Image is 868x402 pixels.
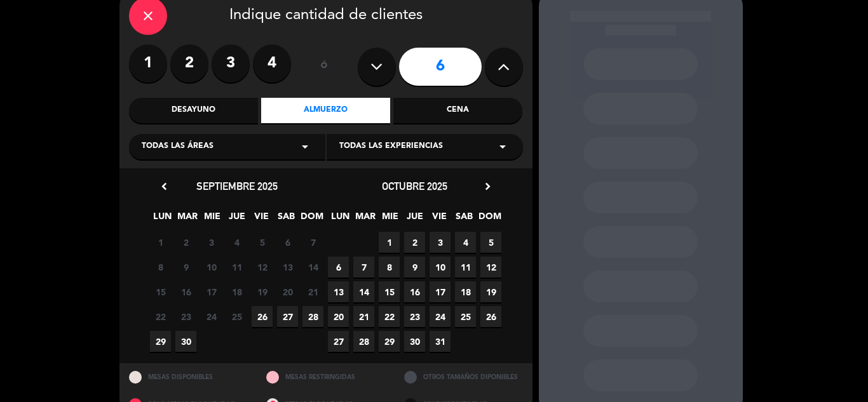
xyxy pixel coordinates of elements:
span: JUE [404,209,425,230]
span: 9 [404,257,425,278]
span: 15 [379,281,400,302]
div: Desayuno [129,98,258,123]
span: 6 [277,232,298,253]
span: 25 [455,306,476,327]
span: LUN [330,209,351,230]
span: 29 [379,331,400,352]
div: Almuerzo [261,98,390,123]
span: 31 [430,331,451,352]
span: MAR [177,209,198,230]
span: DOM [301,209,322,230]
span: 13 [277,257,298,278]
span: 3 [430,232,451,253]
span: 23 [175,306,196,327]
span: 14 [353,281,374,302]
span: 1 [150,232,171,253]
span: 22 [150,306,171,327]
label: 3 [212,44,250,83]
i: arrow_drop_down [495,139,510,154]
span: 22 [379,306,400,327]
span: 27 [328,331,349,352]
span: 16 [175,281,196,302]
span: 7 [302,232,323,253]
span: 25 [226,306,247,327]
i: close [140,8,156,23]
span: SAB [276,209,297,230]
span: 17 [201,281,222,302]
label: 2 [170,44,208,83]
span: 26 [252,306,273,327]
span: DOM [478,209,499,230]
span: 20 [328,306,349,327]
span: 19 [252,281,273,302]
span: 15 [150,281,171,302]
span: 2 [175,232,196,253]
span: 5 [480,232,501,253]
i: arrow_drop_down [297,139,313,154]
span: 27 [277,306,298,327]
span: 19 [480,281,501,302]
span: 11 [226,257,247,278]
span: 10 [201,257,222,278]
span: VIE [429,209,450,230]
span: 16 [404,281,425,302]
div: OTROS TAMAÑOS DIPONIBLES [395,363,532,391]
span: 8 [150,257,171,278]
span: 23 [404,306,425,327]
span: 12 [480,257,501,278]
span: 21 [353,306,374,327]
span: 26 [480,306,501,327]
div: Cena [393,98,522,123]
label: 4 [253,44,291,83]
span: 29 [150,331,171,352]
span: 11 [455,257,476,278]
span: MIE [379,209,400,230]
span: 14 [302,257,323,278]
span: 8 [379,257,400,278]
span: 2 [404,232,425,253]
span: 28 [353,331,374,352]
span: 3 [201,232,222,253]
span: 18 [226,281,247,302]
span: MAR [355,209,376,230]
span: 24 [201,306,222,327]
span: MIE [201,209,222,230]
span: 1 [379,232,400,253]
span: 7 [353,257,374,278]
span: VIE [251,209,272,230]
span: octubre 2025 [382,180,447,192]
span: 12 [252,257,273,278]
span: SAB [454,209,475,230]
i: chevron_left [158,180,171,193]
div: MESAS RESTRINGIDAS [257,363,395,391]
label: 1 [129,44,167,83]
span: 30 [175,331,196,352]
span: 20 [277,281,298,302]
div: MESAS DISPONIBLES [119,363,257,391]
span: 28 [302,306,323,327]
span: 5 [252,232,273,253]
i: chevron_right [481,180,494,193]
span: 13 [328,281,349,302]
div: ó [304,44,345,89]
span: septiembre 2025 [196,180,278,192]
span: 10 [430,257,451,278]
span: 6 [328,257,349,278]
span: Todas las áreas [142,140,214,153]
span: 9 [175,257,196,278]
span: 24 [430,306,451,327]
span: Todas las experiencias [339,140,443,153]
span: 30 [404,331,425,352]
span: 18 [455,281,476,302]
span: JUE [226,209,247,230]
span: 4 [455,232,476,253]
span: LUN [152,209,173,230]
span: 4 [226,232,247,253]
span: 21 [302,281,323,302]
span: 17 [430,281,451,302]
